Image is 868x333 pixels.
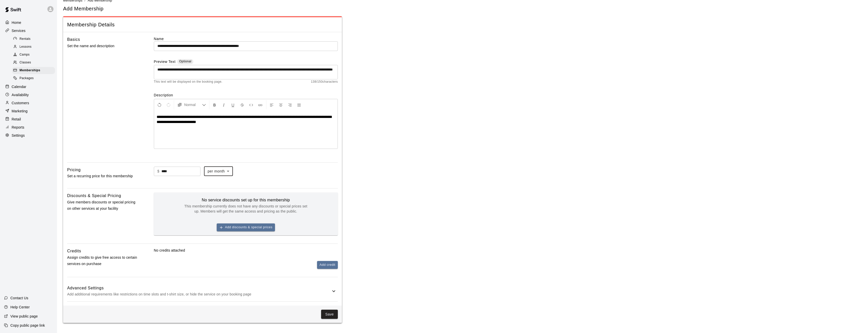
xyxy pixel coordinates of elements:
label: Preview Text [154,59,176,65]
a: Rentals [12,35,57,43]
button: Add credit [317,261,338,269]
a: Home [4,19,53,26]
p: Services [12,28,26,33]
button: Redo [164,100,173,109]
div: Lessons [12,43,55,50]
a: Memberships [12,67,57,75]
a: Calendar [4,83,53,91]
a: Packages [12,75,57,82]
button: Undo [155,100,164,109]
a: Settings [4,132,53,139]
a: Availability [4,91,53,99]
p: Contact Us [10,295,28,301]
a: Marketing [4,107,53,115]
p: Calendar [12,84,26,89]
span: Classes [20,60,31,65]
a: Retail [4,115,53,123]
p: Customers [12,100,29,106]
a: Camps [12,51,57,59]
p: Set a recurring price for this membership [67,173,138,179]
p: Marketing [12,109,28,114]
h6: Discounts & Special Pricing [67,192,121,199]
button: Format Underline [229,100,237,109]
span: Memberships [20,68,40,73]
p: Home [12,20,21,25]
div: per month [204,167,233,176]
button: Format Italics [219,100,228,109]
button: Center Align [276,100,285,109]
p: Add additional requirements like restrictions on time slots and t-shirt size, or hide the service... [67,291,331,297]
p: Availability [12,92,29,97]
label: Description [154,93,338,98]
a: Classes [12,59,57,67]
span: Packages [20,76,34,81]
p: View public page [10,314,38,319]
p: Copy public page link [10,323,45,328]
span: Optional [179,60,191,63]
button: Justify Align [295,100,303,109]
h6: No service discounts set up for this membership [182,197,309,204]
p: Settings [12,133,25,138]
h5: Add Membership [63,5,104,12]
h6: Credits [67,248,81,254]
span: 138 / 150 characters [311,79,338,84]
div: Memberships [12,67,55,74]
button: Format Bold [210,100,219,109]
p: Retail [12,117,21,122]
div: Advanced SettingsAdd additional requirements like restrictions on time slots and t-shirt size, or... [67,281,338,301]
p: Assign credits to give free access to certain services on purchase [67,254,138,267]
div: Classes [12,59,55,66]
span: This text will be displayed on the booking page. [154,79,223,84]
p: Give members discounts or special pricing on other services at your facility [67,199,138,212]
p: No credits attached [154,248,338,253]
button: Add discounts & special prices [217,223,275,231]
span: Membership Details [67,21,338,28]
a: Lessons [12,43,57,51]
span: Lessons [20,44,32,49]
span: Camps [20,52,30,57]
a: Customers [4,99,53,107]
label: Name [154,36,338,41]
p: $ [157,169,159,174]
button: Right Align [286,100,294,109]
div: Packages [12,75,55,82]
p: Set the name and description [67,43,138,49]
p: Help Center [10,305,30,310]
button: Insert Link [256,100,265,109]
p: Reports [12,125,24,130]
div: Camps [12,51,55,58]
div: Rentals [12,36,55,43]
a: Reports [4,124,53,131]
button: Insert Code [247,100,255,109]
button: Format Strikethrough [238,100,246,109]
h6: Basics [67,36,80,43]
button: Save [321,310,338,319]
p: This membership currently does not have any discounts or special prices set up. Members will get ... [182,204,309,214]
span: Rentals [20,37,31,42]
h6: Pricing [67,167,81,173]
button: Formatting Options [175,100,208,109]
a: Services [4,27,53,34]
span: Normal [184,102,202,107]
h6: Advanced Settings [67,285,331,291]
button: Left Align [267,100,276,109]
